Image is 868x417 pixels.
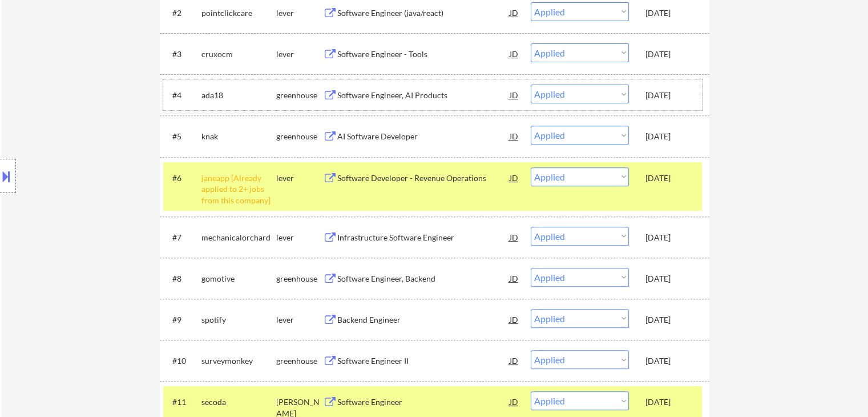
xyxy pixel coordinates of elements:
[172,49,192,60] div: #3
[645,396,696,408] div: [DATE]
[337,90,510,101] div: Software Engineer, AI Products
[201,131,276,142] div: knak
[337,232,510,243] div: Infrastructure Software Engineer
[508,350,520,371] div: JD
[201,90,276,101] div: ada18
[201,232,276,243] div: mechanicalorchard
[201,355,276,367] div: surveymonkey
[201,314,276,326] div: spotify
[172,7,192,19] div: #2
[337,314,510,326] div: Backend Engineer
[337,173,510,184] div: Software Developer - Revenue Operations
[508,126,520,146] div: JD
[172,355,192,367] div: #10
[508,309,520,330] div: JD
[508,227,520,247] div: JD
[276,49,323,60] div: lever
[337,396,510,408] div: Software Engineer
[645,232,696,243] div: [DATE]
[645,314,696,326] div: [DATE]
[645,273,696,284] div: [DATE]
[276,232,323,243] div: lever
[508,268,520,288] div: JD
[337,7,510,19] div: Software Engineer (java/react)
[276,355,323,367] div: greenhouse
[201,49,276,60] div: cruxocm
[508,391,520,412] div: JD
[337,49,510,60] div: Software Engineer - Tools
[276,273,323,284] div: greenhouse
[645,49,696,60] div: [DATE]
[337,131,510,142] div: AI Software Developer
[172,314,192,326] div: #9
[172,396,192,408] div: #11
[508,2,520,23] div: JD
[645,131,696,142] div: [DATE]
[508,85,520,105] div: JD
[645,90,696,101] div: [DATE]
[645,173,696,184] div: [DATE]
[201,7,276,19] div: pointclickcare
[201,396,276,408] div: secoda
[645,7,696,19] div: [DATE]
[337,355,510,367] div: Software Engineer II
[276,131,323,142] div: greenhouse
[337,273,510,284] div: Software Engineer, Backend
[201,173,276,206] div: janeapp [Already applied to 2+ jobs from this company]
[276,314,323,326] div: lever
[645,355,696,367] div: [DATE]
[508,43,520,64] div: JD
[276,7,323,19] div: lever
[276,173,323,184] div: lever
[276,90,323,101] div: greenhouse
[201,273,276,284] div: gomotive
[508,167,520,188] div: JD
